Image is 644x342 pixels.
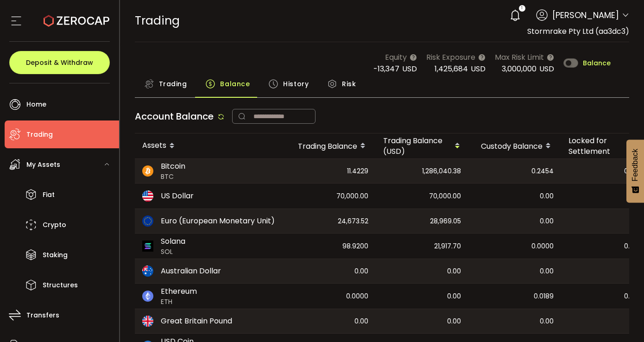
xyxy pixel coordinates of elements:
[161,236,185,247] span: Solana
[142,241,153,252] img: sol_portfolio.png
[26,98,46,111] span: Home
[552,9,619,21] span: [PERSON_NAME]
[161,266,221,277] span: Australian Dollar
[376,135,468,157] div: Trading Balance (USD)
[531,241,554,252] span: 0.0000
[161,247,185,257] span: SOL
[521,5,523,12] span: 1
[531,166,554,177] span: 0.2454
[161,172,185,182] span: BTC
[598,298,644,342] iframe: Chat Widget
[468,138,561,154] div: Custody Balance
[161,316,232,327] span: Great Britain Pound
[347,166,368,177] span: 11.4229
[527,26,629,37] span: Stormrake Pty Ltd (aa3dc3)
[426,51,475,63] span: Risk Exposure
[135,110,214,123] span: Account Balance
[9,51,110,74] button: Deposit & Withdraw
[43,218,66,232] span: Crypto
[161,297,197,307] span: ETH
[142,266,153,277] img: aud_portfolio.svg
[26,59,93,66] span: Deposit & Withdraw
[430,216,461,227] span: 28,969.05
[142,316,153,327] img: gbp_portfolio.svg
[26,128,53,141] span: Trading
[142,165,153,177] img: btc_portfolio.svg
[539,63,554,74] span: USD
[26,309,59,322] span: Transfers
[283,75,309,93] span: History
[220,75,250,93] span: Balance
[502,63,537,74] span: 3,000,000
[161,161,185,172] span: Bitcoin
[336,191,368,202] span: 70,000.00
[422,166,461,177] span: 1,286,040.38
[43,188,55,202] span: Fiat
[159,75,187,93] span: Trading
[540,216,554,227] span: 0.00
[338,216,368,227] span: 24,673.52
[447,316,461,327] span: 0.00
[471,63,486,74] span: USD
[373,63,399,74] span: -13,347
[429,191,461,202] span: 70,000.00
[540,191,554,202] span: 0.00
[354,316,368,327] span: 0.00
[540,316,554,327] span: 0.00
[43,279,78,292] span: Structures
[161,190,194,202] span: US Dollar
[142,215,153,227] img: eur_portfolio.svg
[135,13,180,29] span: Trading
[385,51,407,63] span: Equity
[534,291,554,302] span: 0.0189
[447,291,461,302] span: 0.00
[626,139,644,203] button: Feedback - Show survey
[631,149,639,181] span: Feedback
[583,60,611,66] span: Balance
[161,286,197,297] span: Ethereum
[43,248,68,262] span: Staking
[135,138,283,154] div: Assets
[447,266,461,277] span: 0.00
[342,241,368,252] span: 98.9200
[402,63,417,74] span: USD
[435,63,468,74] span: 1,425,684
[495,51,544,63] span: Max Risk Limit
[26,158,60,171] span: My Assets
[161,215,275,227] span: Euro (European Monetary Unit)
[354,266,368,277] span: 0.00
[142,190,153,202] img: usd_portfolio.svg
[342,75,356,93] span: Risk
[283,138,376,154] div: Trading Balance
[346,291,368,302] span: 0.0000
[434,241,461,252] span: 21,917.70
[540,266,554,277] span: 0.00
[142,291,153,302] img: eth_portfolio.svg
